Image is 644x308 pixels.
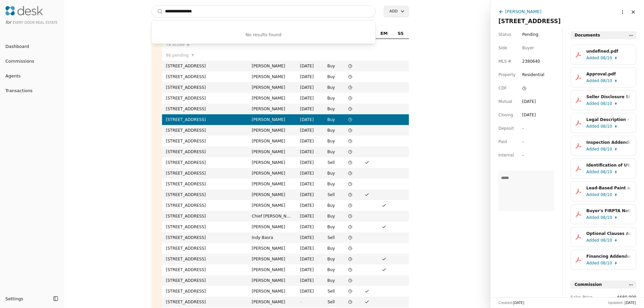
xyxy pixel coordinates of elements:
[248,61,296,71] td: [PERSON_NAME]
[162,157,248,168] td: [STREET_ADDRESS]
[296,114,321,125] td: [DATE]
[162,71,248,82] td: [STREET_ADDRESS]
[571,204,636,224] button: Buyer's FIRPTA Notice - [STREET_ADDRESS]pdfAdded08/10
[321,146,342,157] td: Buy
[296,125,321,136] td: [DATE]
[296,264,321,275] td: [DATE]
[248,71,296,82] td: [PERSON_NAME]
[571,45,636,65] button: undefined.pdfAdded08/10
[321,82,342,93] td: Buy
[321,179,342,189] td: Buy
[296,157,321,168] td: [DATE]
[380,30,388,37] span: EM
[571,159,636,179] button: Identification of Utilities Addendum - [STREET_ADDRESS]pdfAdded08/10
[5,20,11,25] span: for
[296,222,321,232] td: [DATE]
[571,90,636,110] button: Seller Disclosure Statement-Improved Property - [STREET_ADDRESS]pdfAdded08/10
[522,152,534,159] div: -
[600,214,612,221] span: 08/10
[498,98,512,105] span: Mutual
[498,152,514,159] span: Internal
[586,253,631,260] div: Financing Addendum - [STREET_ADDRESS]pdf
[321,157,342,168] td: Sell
[586,230,631,237] div: Optional Clauses Addendum - [STREET_ADDRESS]pdf
[571,67,636,87] button: Approval.pdfAdded08/10
[586,100,599,107] span: Added
[296,82,321,93] td: [DATE]
[617,294,636,301] span: $680,000
[586,162,631,169] div: Identification of Utilities Addendum - [STREET_ADDRESS]pdf
[321,232,342,243] td: Sell
[586,207,631,214] div: Buyer's FIRPTA Notice - [STREET_ADDRESS]pdf
[600,77,612,84] span: 08/10
[248,136,296,146] td: [PERSON_NAME]
[248,125,296,136] td: [PERSON_NAME]
[166,52,189,59] span: 86 pending
[296,104,321,114] td: [DATE]
[248,275,296,286] td: [PERSON_NAME]
[586,214,599,221] span: Added
[162,82,248,93] td: [STREET_ADDRESS]
[571,181,636,201] button: Lead-Based Paint and Hazards Disclosure - [STREET_ADDRESS]pdfAdded08/10
[300,300,302,304] span: -
[586,123,599,130] span: Added
[162,264,248,275] td: [STREET_ADDRESS]
[498,112,513,118] span: Closing
[498,18,561,24] span: [STREET_ADDRESS]
[166,41,244,48] div: 78 active
[248,179,296,189] td: [PERSON_NAME]
[575,32,600,39] span: Documents
[248,200,296,211] td: [PERSON_NAME]
[162,136,248,146] td: [STREET_ADDRESS]
[191,52,194,58] span: ▼
[586,146,599,152] span: Added
[248,297,296,307] td: [PERSON_NAME]
[321,222,342,232] td: Buy
[152,26,376,44] div: Suggestions
[162,211,248,222] td: [STREET_ADDRESS]
[625,301,636,305] span: [DATE]
[498,58,512,65] span: MLS #
[608,300,636,305] div: Updated:
[248,82,296,93] td: [PERSON_NAME]
[321,125,342,136] td: Buy
[152,26,376,44] div: No results found
[586,185,631,191] div: Lead-Based Paint and Hazards Disclosure - [STREET_ADDRESS]pdf
[586,116,631,123] div: Legal Description - [STREET_ADDRESS]pdf
[248,211,296,222] td: Chief [PERSON_NAME]
[600,169,612,175] span: 08/10
[321,297,342,307] td: Sell
[498,300,524,305] div: Created:
[586,260,599,266] span: Added
[321,168,342,179] td: Buy
[586,71,631,77] div: Approval.pdf
[248,93,296,104] td: [PERSON_NAME]
[296,61,321,71] td: [DATE]
[248,243,296,254] td: [PERSON_NAME]
[321,254,342,264] td: Buy
[571,294,601,301] span: Sales Price
[248,168,296,179] td: [PERSON_NAME]
[162,189,248,200] td: [STREET_ADDRESS]
[162,232,248,243] td: [STREET_ADDRESS]
[498,125,514,132] span: Deposit
[296,254,321,264] td: [DATE]
[505,8,541,15] div: [PERSON_NAME]
[321,200,342,211] td: Buy
[571,113,636,133] button: Legal Description - [STREET_ADDRESS]pdfAdded08/10
[600,260,612,266] span: 08/10
[321,286,342,297] td: Sell
[5,295,23,302] span: Settings
[248,286,296,297] td: [PERSON_NAME]
[600,55,612,61] span: 08/10
[586,77,599,84] span: Added
[248,232,296,243] td: Indy Basra
[187,42,190,48] span: ▶
[586,48,631,55] div: undefined.pdf
[248,114,296,125] td: [PERSON_NAME]
[296,93,321,104] td: [DATE]
[600,146,612,152] span: 08/10
[586,55,599,61] span: Added
[296,146,321,157] td: [DATE]
[248,104,296,114] td: [PERSON_NAME]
